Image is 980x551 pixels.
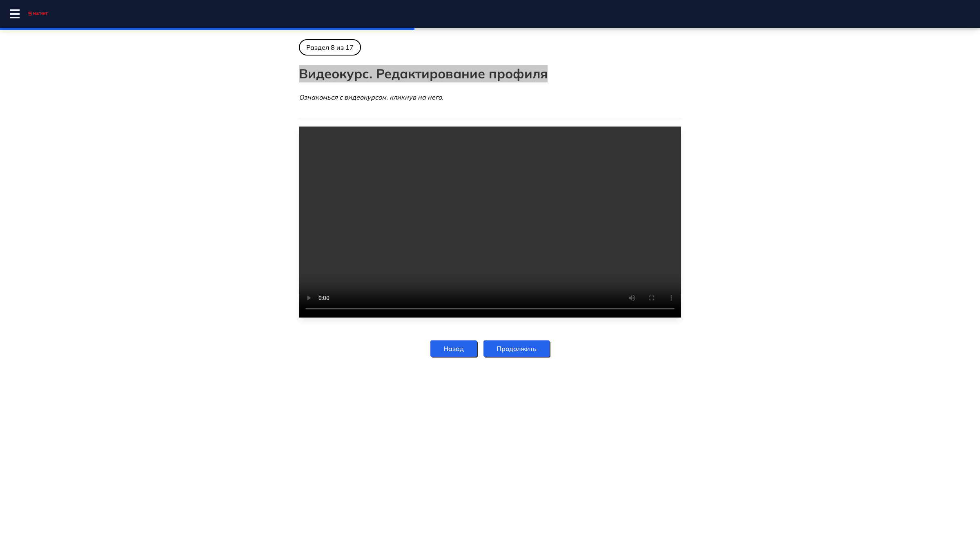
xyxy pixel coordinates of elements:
[299,39,361,56] p: Раздел 8 из 17
[430,340,477,357] button: Назад
[26,7,49,20] img: Логотип
[299,65,681,82] h2: Видеокурс. Редактирование профиля
[483,340,550,357] button: Продолжить
[299,93,443,101] em: Ознакомься с видеокурсом, кликнув на него.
